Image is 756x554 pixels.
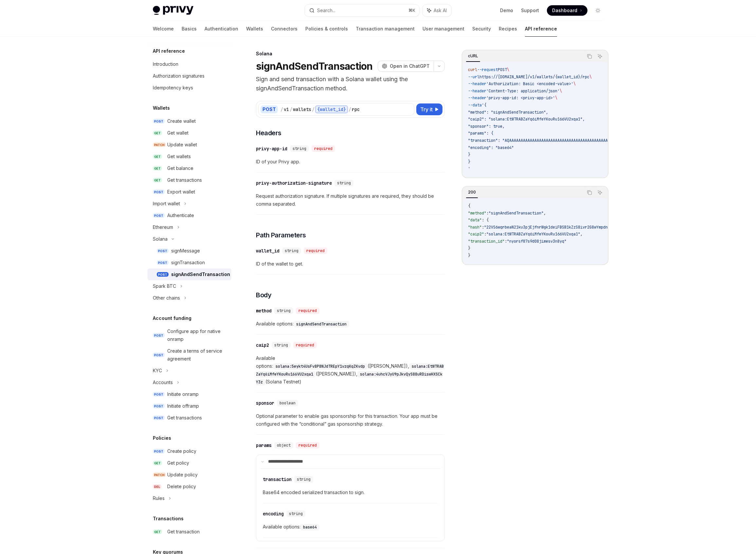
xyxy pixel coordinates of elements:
div: signTransaction [171,259,205,267]
div: required [296,307,319,314]
code: solana:5eykt4UsFv8P8NJdTREpY1vzqKqZKvdp [273,363,368,370]
span: , [580,231,583,237]
div: POST [261,105,278,113]
a: GETGet balance [148,162,231,174]
a: POSTAuthenticate [148,210,231,221]
div: v1 [284,106,289,113]
a: Basics [182,21,197,37]
div: Export wallet [167,188,195,196]
span: \ [555,95,557,101]
div: cURL [466,52,480,60]
span: ⌘ K [408,8,415,13]
span: "params": { [468,131,493,136]
code: signAndSendTransaction [294,321,349,327]
span: Headers [256,128,281,138]
span: : [482,225,484,230]
a: POSTInitiate onramp [148,388,231,400]
span: Path Parameters [256,231,306,240]
div: Get wallets [167,153,191,160]
span: string [293,146,306,151]
a: POSTExport wallet [148,186,231,198]
div: Create a terms of service agreement [167,347,227,363]
span: GET [153,154,162,159]
span: '{ [482,102,486,108]
div: required [312,145,335,152]
div: wallet_id [256,248,279,254]
div: / [290,106,292,113]
a: POSTsignTransaction [148,257,231,268]
h5: API reference [153,47,185,55]
span: "transaction_id" [468,239,505,244]
span: 'Authorization: Basic <encoded-value>' [486,81,573,86]
button: Open in ChatGPT [378,61,434,72]
span: --request [477,67,498,72]
div: Accounts [153,379,173,386]
span: POST [153,449,165,454]
div: / [349,106,351,113]
a: PATCHUpdate policy [148,469,231,481]
span: \ [560,88,562,94]
div: Create policy [167,447,196,455]
div: required [293,342,317,348]
span: "hash" [468,225,482,230]
div: Get transactions [167,176,202,184]
h5: Wallets [153,104,170,112]
div: Rules [153,494,165,502]
span: PATCH [153,472,166,477]
span: GET [153,178,162,183]
div: Get wallet [167,129,189,137]
span: Available options: ([PERSON_NAME]), ([PERSON_NAME]), (Solana Testnet) [256,354,445,386]
h5: Transactions [153,515,184,523]
a: POSTsignAndSendTransaction [148,268,231,280]
div: Idempotency keys [153,84,193,92]
span: POST [157,249,169,253]
span: "solana:EtWTRABZaYq6iMfeYKouRu166VU2xqa1" [486,231,580,237]
span: "signAndSendTransaction" [489,211,544,216]
div: rpc [352,106,360,113]
p: Sign and send transaction with a Solana wallet using the signAndSendTransaction method. [256,75,445,93]
div: wallets [293,106,311,113]
a: Introduction [148,58,231,70]
span: object [277,443,291,448]
span: --header [468,95,486,101]
span: } [468,246,470,251]
span: "22VS6wqrbeaN21ku3pjEjfnrWgk1deiFBSB1kZzS8ivr2G8wYmpdnV3W7oxpjFPGkt5bhvZvK1QBzuCfUPUYYFQq" [484,225,690,230]
span: Try it [420,105,433,113]
span: "method": "signAndSendTransaction", [468,110,548,115]
div: sponsor [256,400,274,406]
img: light logo [153,6,193,15]
span: string [274,342,288,348]
a: GETGet wallets [148,151,231,162]
span: \ [507,67,509,72]
div: Other chains [153,294,180,302]
div: method [256,307,272,314]
span: { [468,203,470,209]
span: ' [468,166,470,171]
span: curl [468,67,477,72]
code: base64 [300,524,319,530]
div: Solana [153,235,168,243]
div: signMessage [171,247,200,255]
span: Optional parameter to enable gas sponsorship for this transaction. Your app must be configured wi... [256,412,445,428]
span: : { [482,217,489,223]
span: "caip2": "solana:EtWTRABZaYq6iMfeYKouRu166VU2xqa1", [468,117,585,122]
button: Copy the contents from the code block [585,52,594,61]
span: } [468,159,470,164]
a: Connectors [271,21,297,37]
span: POST [498,67,507,72]
button: Search...⌘K [305,5,419,16]
a: POSTInitiate offramp [148,400,231,412]
div: required [304,248,327,254]
button: Ask AI [596,52,604,61]
a: GETGet policy [148,457,231,469]
span: string [297,477,311,482]
div: Authorization signatures [153,72,205,80]
span: Ask AI [434,7,447,14]
div: Search... [317,7,335,14]
span: } [468,253,470,258]
span: GET [153,131,162,136]
span: Request authorization signature. If multiple signatures are required, they should be comma separa... [256,192,445,208]
div: caip2 [256,342,269,348]
span: POST [157,260,169,265]
div: KYC [153,367,162,375]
